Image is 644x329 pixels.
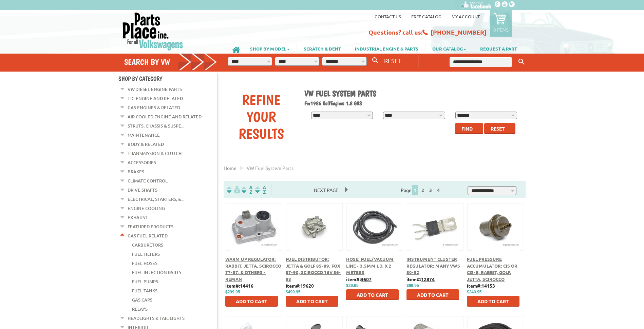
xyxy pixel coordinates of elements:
[225,256,281,282] a: Warm Up Regulator: Rabbit, Jetta, Scirocco 77-87, & Others - Reman
[286,256,341,282] a: Fuel Distributor: Jetta & Golf 85-89, Fox 87-90, Scirocco 16V 86-88
[122,12,184,51] img: Parts Place Inc!
[225,296,278,307] button: Add to Cart
[461,125,473,132] span: Find
[128,112,202,121] a: Air Cooled Engine and Related
[225,290,240,294] span: $299.95
[384,57,401,64] span: RESET
[236,298,267,304] span: Add to Cart
[467,290,481,294] span: $249.95
[128,121,184,130] a: Struts, Chassis & Suspe...
[132,305,148,313] a: Relays
[286,290,300,294] span: $499.95
[406,256,460,275] a: Instrument Cluster Regulator: Many VWs 80-92
[128,186,157,194] a: Drive Shafts
[411,14,441,19] a: Free Catalog
[132,250,160,258] a: Fuel Filters
[254,186,267,194] img: Sort by Sales Rank
[477,298,509,304] span: Add to Cart
[227,186,240,194] img: filterpricelow.svg
[132,259,157,268] a: Fuel Hoses
[128,195,184,204] a: Electrical, Starters, &...
[128,176,168,185] a: Climate Control
[491,125,505,132] span: Reset
[300,283,314,289] u: 19620
[286,283,314,289] b: item#:
[370,56,381,65] button: Search By VW...
[132,268,181,277] a: Fuel Injection Parts
[357,292,388,298] span: Add to Cart
[128,85,182,94] a: VW Diesel Engine Parts
[361,276,372,282] u: 3607
[307,187,345,193] a: Next Page
[490,10,512,37] a: 0 items
[247,165,293,171] span: VW fuel system parts
[455,123,483,134] button: Find
[420,187,426,193] a: 2
[124,57,217,67] h4: Search by VW
[304,89,521,98] h1: VW Fuel System Parts
[435,187,441,193] a: 4
[132,240,163,249] a: Carburetors
[128,158,156,167] a: Accessories
[425,43,473,54] a: OUR CATALOG
[516,56,527,67] button: Keyword Search
[381,184,461,195] div: Page
[412,185,418,195] span: 1
[406,289,459,300] button: Add to Cart
[348,43,425,54] a: INDUSTRIAL ENGINE & PARTS
[128,222,173,231] a: Featured Products
[493,27,509,33] p: 0 items
[132,277,158,286] a: Fuel Pumps
[417,292,449,298] span: Add to Cart
[473,43,524,54] a: REQUEST A PART
[128,94,183,103] a: TDI Engine and Related
[330,100,362,107] span: Engine: 1.8 GAS
[118,75,217,82] h4: Shop By Category
[240,186,254,194] img: Sort by Headline
[346,256,394,275] a: Hose: Fuel/Vacuum Line - 3.5mm I.D. x 2 meters
[346,276,372,282] b: item#:
[128,314,185,323] a: Headlights & Tail Lights
[375,14,401,19] a: Contact us
[132,286,157,295] a: Fuel Tanks
[128,149,182,158] a: Transmission & Clutch
[240,283,253,289] u: 14416
[128,131,160,139] a: Maintenance
[128,103,180,112] a: Gas Engines & Related
[286,296,338,307] button: Add to Cart
[132,295,152,304] a: Gas Caps
[296,298,328,304] span: Add to Cart
[467,256,517,282] a: Fuel Pressure Accumulator: CIS or CIS-E, Rabbit, Golf, Jetta, Scirocco
[381,56,404,65] button: RESET
[346,283,359,288] span: $29.95
[406,276,435,282] b: item#:
[128,231,168,240] a: Gas Fuel Related
[224,165,236,171] a: Home
[243,43,297,54] a: SHOP BY MODEL
[128,140,164,149] a: Body & Related
[406,283,419,288] span: $99.95
[307,185,345,195] span: Next Page
[421,276,435,282] u: 12874
[452,14,480,19] a: My Account
[229,91,294,142] div: Refine Your Results
[467,283,495,289] b: item#:
[428,187,434,193] a: 3
[128,167,144,176] a: Brakes
[481,283,495,289] u: 14153
[128,213,148,222] a: Exhaust
[225,283,253,289] b: item#:
[128,204,165,213] a: Engine Cooling
[467,296,519,307] button: Add to Cart
[304,100,521,107] h2: 1986 Golf
[304,100,310,107] span: For
[484,123,515,134] button: Reset
[297,43,348,54] a: SCRATCH & DENT
[346,289,399,300] button: Add to Cart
